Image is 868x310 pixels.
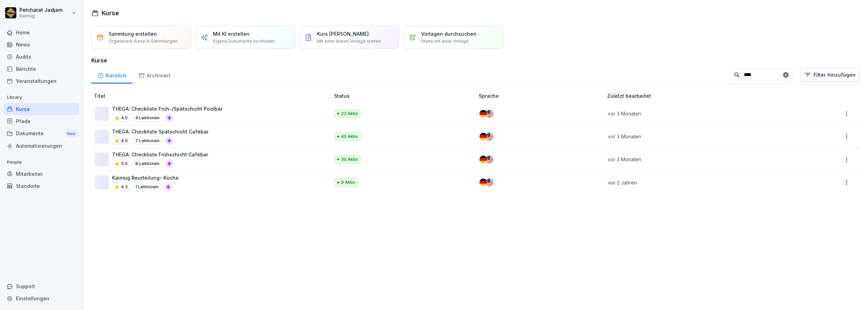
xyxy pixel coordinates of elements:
[91,66,132,84] a: Kürzlich
[121,161,128,167] p: 5.0
[486,110,493,118] img: us.svg
[3,51,79,63] a: Audits
[486,179,493,186] img: us.svg
[421,30,476,37] p: Vorlagen durchsuchen
[3,38,79,51] a: News
[102,8,119,18] h1: Kurse
[479,156,487,163] img: de.svg
[65,130,77,138] div: New
[133,160,162,168] p: 8 Lektionen
[3,92,79,103] p: Library
[608,133,787,140] p: vor 3 Monaten
[3,292,79,304] a: Einstellungen
[213,38,275,44] p: Eigene Dokumente hochladen
[341,111,358,117] p: 23 Aktiv
[109,30,157,37] p: Sammlung erstellen
[3,103,79,115] a: Kurse
[479,179,487,186] img: de.svg
[132,66,177,84] a: Archiviert
[133,114,162,122] p: 4 Lektionen
[112,128,209,135] p: THEGA: Checkliste Spätschicht Cafébar
[486,156,493,163] img: us.svg
[91,56,860,64] h3: Kurse
[3,157,79,168] p: People
[3,26,79,38] a: Home
[3,75,79,87] a: Veranstaltungen
[213,30,249,37] p: Mit KI erstellen
[121,184,128,190] p: 4.3
[486,133,493,140] img: us.svg
[479,92,604,100] p: Sprache
[317,30,369,37] p: Kurs [PERSON_NAME]
[341,156,358,163] p: 30 Aktiv
[109,38,178,44] p: Organisiere Kurse in Sammlungen
[421,38,469,44] p: Starte mit einer Vorlage
[334,92,476,100] p: Status
[133,137,162,145] p: 7 Lektionen
[317,38,381,44] p: Mit einer leeren Vorlage starten
[121,138,128,144] p: 4.0
[607,92,795,100] p: Zuletzt bearbeitet
[121,115,128,121] p: 4.0
[112,105,222,112] p: THEGA: Checkliste Früh-/Spätschicht Poolbar
[19,7,62,13] p: Petcharat Jadjam
[479,133,487,140] img: de.svg
[3,140,79,152] a: Automatisierungen
[3,180,79,192] a: Standorte
[3,168,79,180] a: Mitarbeiter
[341,134,358,140] p: 45 Aktiv
[608,110,787,117] p: vor 3 Monaten
[800,68,860,82] button: Filter hinzufügen
[19,14,62,18] p: Kaimug
[479,110,487,118] img: de.svg
[608,156,787,163] p: vor 3 Monaten
[3,115,79,127] a: Pfade
[3,280,79,292] div: Support
[94,92,331,100] p: Titel
[3,127,79,140] div: Dokumente
[133,183,161,191] p: 1 Lektionen
[3,63,79,75] a: Berichte
[3,127,79,140] a: DokumenteNew
[341,179,355,186] p: 9 Aktiv
[112,151,208,158] p: THEGA: Checkliste Frühschicht Cafébar
[608,179,787,186] p: vor 2 Jahren
[112,174,179,181] p: Kaimug Beurteilung- Küche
